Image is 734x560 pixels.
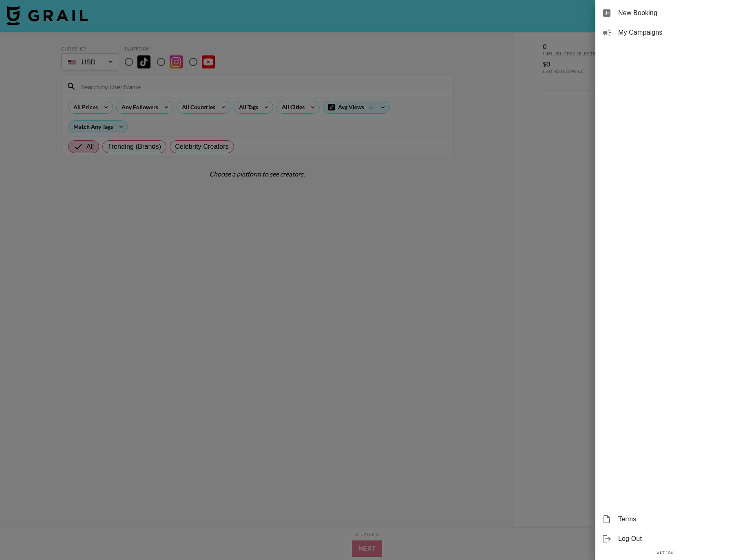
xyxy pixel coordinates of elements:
div: v 1.7.104 [595,549,734,557]
span: New Booking [618,8,727,18]
span: Terms [618,514,727,524]
iframe: Drift Widget Chat Controller [693,519,724,550]
div: My Campaigns [595,23,734,42]
span: My Campaigns [618,28,727,37]
div: Terms [595,509,734,529]
div: New Booking [595,3,734,23]
div: Log Out [595,529,734,549]
span: Log Out [618,534,727,544]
